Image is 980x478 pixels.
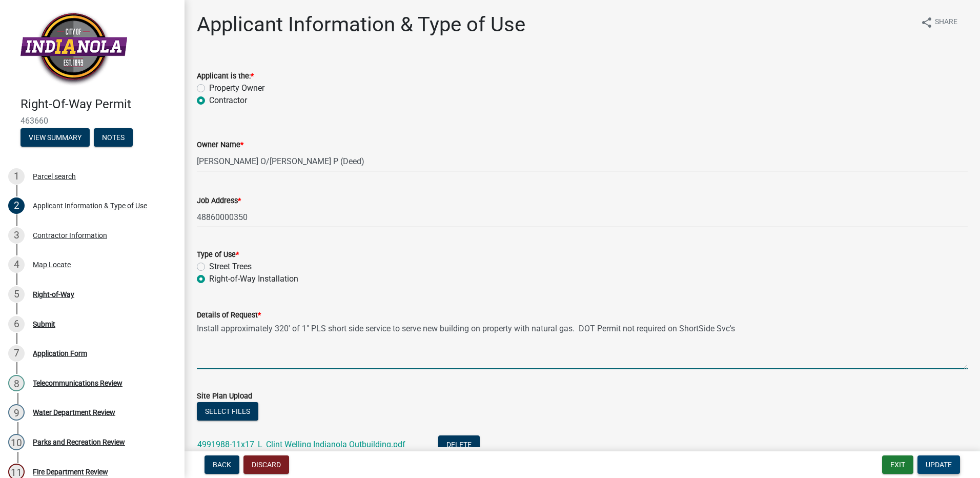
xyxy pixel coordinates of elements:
button: Select files [197,402,258,421]
div: 3 [8,227,25,244]
img: City of Indianola, Iowa [21,11,127,86]
div: Contractor Information [33,232,107,239]
h1: Applicant Information & Type of Use [197,12,525,37]
div: 7 [8,345,25,362]
div: Application Form [33,350,87,357]
div: 10 [8,434,25,450]
wm-modal-confirm: Delete Document [438,441,480,450]
label: Street Trees [209,261,252,273]
div: 1 [8,168,25,185]
label: Job Address [197,197,241,205]
span: Update [926,461,952,469]
div: Right-of-Way [33,291,74,298]
label: Type of Use [197,251,239,258]
label: Contractor [209,94,247,107]
div: Telecommunications Review [33,380,122,387]
div: 9 [8,404,25,421]
wm-modal-confirm: Notes [94,134,133,142]
button: View Summary [21,128,90,147]
button: Notes [94,128,133,147]
span: 463660 [21,116,164,126]
div: Submit [33,321,55,328]
div: Parks and Recreation Review [33,439,125,446]
button: Exit [882,455,913,474]
label: Site Plan Upload [197,393,252,400]
label: Details of Request [197,312,261,319]
div: 6 [8,316,25,332]
label: Right-of-Way Installation [209,273,298,285]
div: Map Locate [33,261,71,268]
label: Applicant is the: [197,73,254,80]
button: Delete [438,435,480,454]
div: Fire Department Review [33,468,108,475]
button: Update [917,455,960,474]
h4: Right-Of-Way Permit [21,97,176,112]
div: 4 [8,256,25,273]
button: Back [205,455,239,474]
span: Share [935,16,957,29]
button: Discard [243,455,289,474]
span: Back [213,461,231,469]
label: Property Owner [209,82,264,94]
div: Parcel search [33,173,76,180]
div: Water Department Review [33,409,115,416]
div: 5 [8,286,25,303]
label: Owner Name [197,142,243,149]
button: shareShare [912,12,966,32]
div: 2 [8,197,25,214]
i: share [921,16,933,29]
div: Applicant Information & Type of Use [33,202,147,209]
div: 8 [8,375,25,391]
a: 4991988-11x17_L_Clint Welling Indianola Outbuilding.pdf [197,440,405,449]
wm-modal-confirm: Summary [21,134,90,142]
